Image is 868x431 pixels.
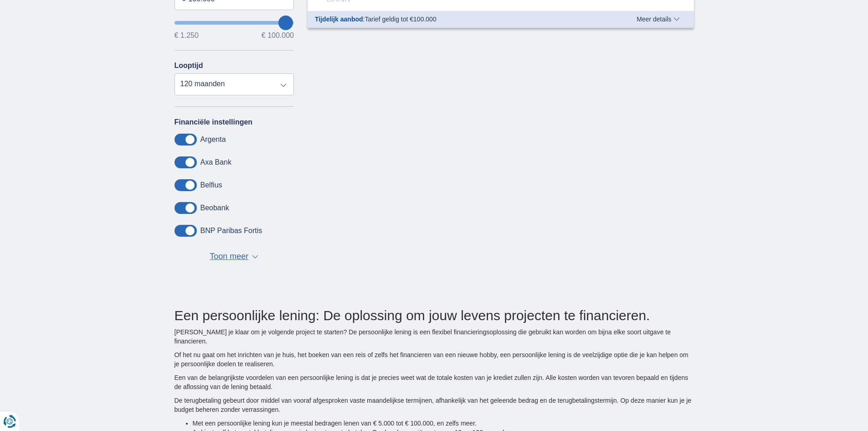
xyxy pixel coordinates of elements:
span: ▼ [252,255,258,259]
div: : [308,15,611,24]
label: Argenta [200,135,226,144]
span: Tijdelijk aanbod [315,16,363,23]
label: Belfius [200,181,222,189]
p: Een van de belangrijkste voordelen van een persoonlijke lening is dat je precies weet wat de tota... [175,373,694,391]
p: [PERSON_NAME] je klaar om je volgende project te starten? De persoonlijke lening is een flexibel ... [175,327,694,346]
li: Met een persoonlijke lening kun je meestal bedragen lenen van € 5.000 tot € 100.000, en zelfs meer. [193,419,694,428]
label: Axa Bank [200,158,231,166]
button: Meer details [630,16,686,23]
label: BNP Paribas Fortis [200,227,262,235]
label: Looptijd [175,62,203,70]
label: Financiële instellingen [175,118,253,126]
span: Toon meer [210,251,248,263]
p: Of het nu gaat om het inrichten van je huis, het boeken van een reis of zelfs het financieren van... [175,350,694,369]
input: wantToBorrow [175,21,294,25]
p: De terugbetaling gebeurt door middel van vooraf afgesproken vaste maandelijkse termijnen, afhanke... [175,396,694,414]
span: € 1.250 [175,32,199,39]
span: Meer details [637,16,679,22]
h2: Een persoonlijke lening: De oplossing om jouw levens projecten te financieren. [175,308,694,323]
button: Toon meer ▼ [207,250,261,263]
span: € 100.000 [262,32,294,39]
span: Tarief geldig tot €100.000 [365,16,436,23]
label: Beobank [200,204,229,212]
